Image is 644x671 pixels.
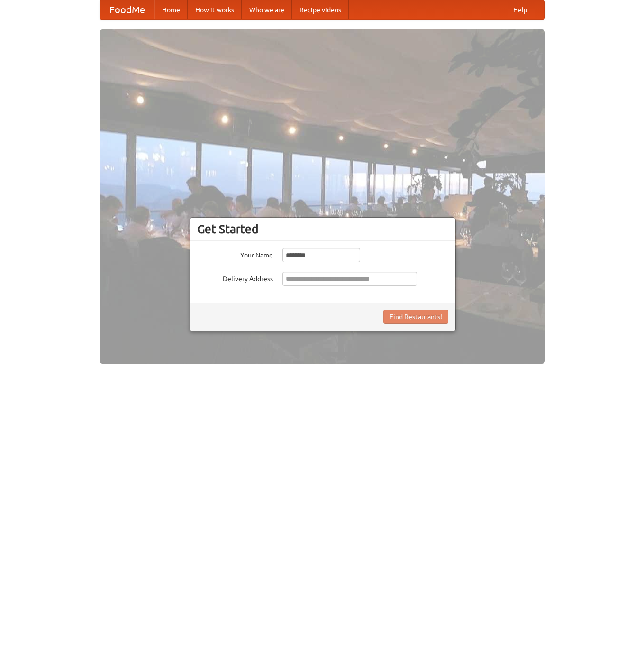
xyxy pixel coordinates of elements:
[154,0,188,19] a: Home
[100,0,154,19] a: FoodMe
[197,272,273,284] label: Delivery Address
[242,0,292,19] a: Who we are
[506,0,535,19] a: Help
[197,222,448,236] h3: Get Started
[292,0,349,19] a: Recipe videos
[197,248,273,260] label: Your Name
[383,310,448,324] button: Find Restaurants!
[188,0,242,19] a: How it works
